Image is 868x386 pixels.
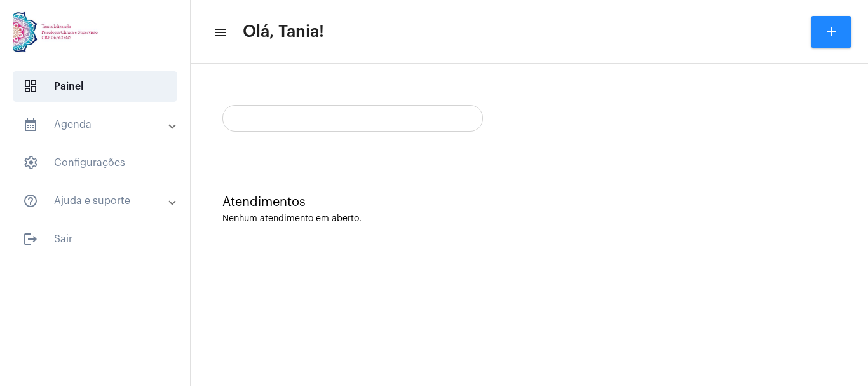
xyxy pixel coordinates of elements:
span: sidenav icon [23,79,38,94]
div: Atendimentos [222,195,836,209]
mat-expansion-panel-header: sidenav iconAjuda e suporte [8,186,190,216]
mat-icon: sidenav icon [23,193,38,209]
mat-panel-title: Ajuda e suporte [23,193,170,209]
span: sidenav icon [23,155,38,170]
span: Sair [13,224,177,254]
mat-expansion-panel-header: sidenav iconAgenda [8,109,190,140]
mat-icon: sidenav icon [23,117,38,132]
mat-panel-title: Agenda [23,117,170,132]
span: Configurações [13,148,177,178]
span: Olá, Tania! [243,22,324,42]
img: 82f91219-cc54-a9e9-c892-318f5ec67ab1.jpg [10,6,104,57]
mat-icon: add [824,24,839,39]
div: Nenhum atendimento em aberto. [222,214,836,224]
mat-icon: sidenav icon [23,231,38,247]
mat-icon: sidenav icon [214,25,226,40]
span: Painel [13,71,177,102]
